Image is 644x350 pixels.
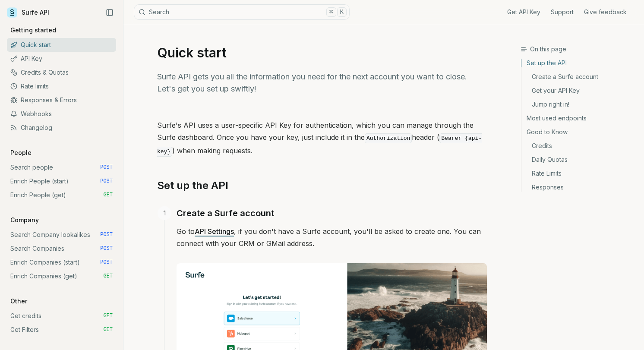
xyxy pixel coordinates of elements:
[521,84,637,98] a: Get your API Key
[177,225,487,249] p: Go to , if you don't have a Surfe account, you'll be asked to create one. You can connect with yo...
[7,297,31,306] p: Other
[7,93,116,107] a: Responses & Errors
[337,7,347,17] kbd: K
[103,192,113,199] span: GET
[7,107,116,121] a: Webhooks
[7,174,116,188] a: Enrich People (start) POST
[7,188,116,202] a: Enrich People (get) GET
[103,6,116,19] button: Collapse Sidebar
[507,8,540,16] a: Get API Key
[7,242,116,255] a: Search Companies POST
[103,312,113,319] span: GET
[7,79,116,93] a: Rate limits
[7,228,116,242] a: Search Company lookalikes POST
[157,119,487,158] p: Surfe's API uses a user-specific API Key for authentication, which you can manage through the Sur...
[7,269,116,283] a: Enrich Companies (get) GET
[103,326,113,333] span: GET
[521,59,637,70] a: Set up the API
[584,8,627,16] a: Give feedback
[7,52,116,66] a: API Key
[521,153,637,167] a: Daily Quotas
[100,259,113,266] span: POST
[521,125,637,139] a: Good to Know
[365,133,412,143] code: Authorization
[177,206,274,220] a: Create a Surfe account
[521,139,637,153] a: Credits
[100,231,113,238] span: POST
[326,7,336,17] kbd: ⌘
[521,180,637,192] a: Responses
[7,38,116,52] a: Quick start
[157,179,228,192] a: Set up the API
[103,273,113,280] span: GET
[7,309,116,323] a: Get credits GET
[521,98,637,111] a: Jump right in!
[7,148,35,157] p: People
[521,45,637,54] h3: On this page
[7,161,116,174] a: Search people POST
[7,6,49,19] a: Surfe API
[100,178,113,185] span: POST
[7,26,60,35] p: Getting started
[7,121,116,135] a: Changelog
[521,70,637,84] a: Create a Surfe account
[7,216,42,224] p: Company
[100,164,113,171] span: POST
[521,111,637,125] a: Most used endpoints
[7,323,116,337] a: Get Filters GET
[134,4,350,20] button: Search⌘K
[7,255,116,269] a: Enrich Companies (start) POST
[551,8,574,16] a: Support
[7,66,116,79] a: Credits & Quotas
[195,227,234,236] a: API Settings
[157,71,487,95] p: Surfe API gets you all the information you need for the next account you want to close. Let's get...
[100,245,113,252] span: POST
[157,45,487,60] h1: Quick start
[521,167,637,180] a: Rate Limits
